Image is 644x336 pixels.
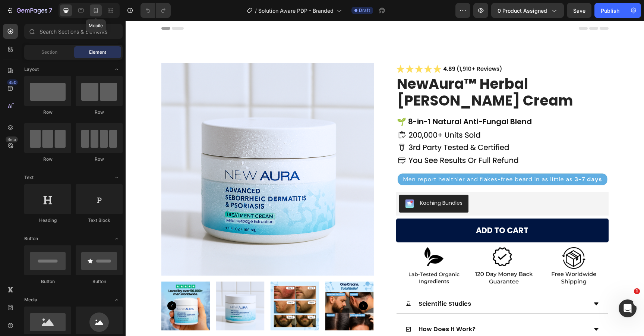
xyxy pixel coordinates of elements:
img: gempages_562294279301497736-726c6b8d-b088-4df7-9178-1cc561543ccc.png [271,42,377,54]
div: Button [24,278,71,285]
span: Toggle open [111,294,123,306]
img: gempages_562294279301497736-fb619331-ecc1-42b7-b0ea-c3a653e971d9.png [271,106,398,146]
img: KachingBundles.png [280,178,288,187]
div: ADD TO CART [350,204,403,216]
span: Toggle open [111,172,123,183]
span: Element [89,49,106,56]
div: Button [76,278,123,285]
span: Solution Aware PDP - Branded [258,7,334,15]
button: Publish [594,3,626,18]
button: 0 product assigned [491,3,564,18]
button: Kaching Bundles [274,174,343,192]
p: 7 [49,6,52,15]
span: Text [24,174,34,181]
p: How Does It Work? [293,303,350,314]
div: Undo/Redo [141,3,171,18]
img: gempages_562294279301497736-5bfde37d-3f4a-49a5-8c00-dc71ae4ea626.png [271,152,483,165]
span: Toggle open [111,233,123,245]
iframe: Design area [126,21,644,336]
div: Row [24,156,71,163]
span: Toggle open [111,63,123,75]
div: Text Block [76,217,123,224]
span: Draft [359,7,370,14]
span: Save [573,7,585,14]
div: Publish [601,7,619,15]
h2: 🌱 8-in-1 Natural Anti-Fungal Blend [271,95,483,106]
span: / [255,7,257,15]
button: Save [567,3,591,18]
button: 7 [3,3,56,18]
span: Layout [24,66,39,73]
div: Row [76,156,123,163]
button: Carousel Next Arrow [233,280,242,289]
iframe: Intercom live chat [619,299,637,317]
div: Heading [24,217,71,224]
input: Search Sections & Elements [24,24,123,39]
p: Scientific Studies [293,278,345,289]
button: ADD TO CART [271,198,483,222]
span: Button [24,235,38,242]
h2: NewAura™ Herbal [PERSON_NAME] Cream [271,54,483,89]
div: Row [24,109,71,116]
span: 0 product assigned [498,7,547,15]
div: Row [76,109,123,116]
div: 450 [7,79,18,85]
span: Section [41,49,57,56]
img: gempages_562294279301497736-94c4d8be-69ce-434e-8814-d8df16e9f918.png [281,222,472,269]
div: Beta [6,136,18,142]
span: Media [24,296,37,303]
span: 1 [634,288,640,294]
div: Kaching Bundles [294,178,337,186]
